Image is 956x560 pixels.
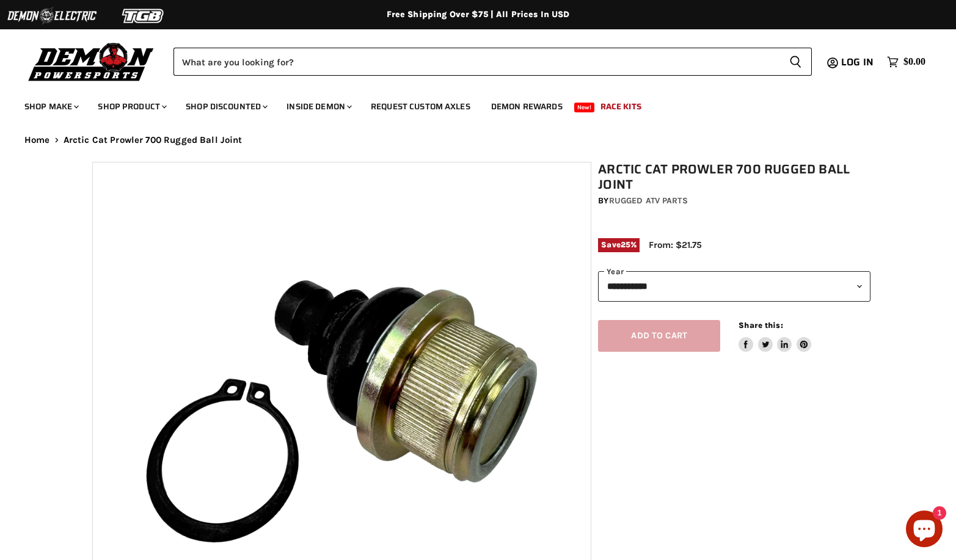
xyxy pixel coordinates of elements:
[24,135,50,145] a: Home
[739,320,811,352] aside: Share this:
[903,56,925,68] span: $0.00
[98,4,189,27] img: TGB Logo 2
[15,89,922,119] ul: Main menu
[902,511,946,550] inbox-online-store-chat: Shopify online store chat
[649,239,702,250] span: From: $21.75
[598,194,870,208] div: by
[841,54,874,70] span: Log in
[739,321,783,330] span: Share this:
[24,40,158,83] img: Demon Powersports
[598,162,870,192] h1: Arctic Cat Prowler 700 Rugged Ball Joint
[173,48,779,76] input: Search
[89,94,174,119] a: Shop Product
[621,240,630,249] span: 25
[6,4,98,27] img: Demon Electric Logo 2
[64,135,243,145] span: Arctic Cat Prowler 700 Rugged Ball Joint
[881,53,932,71] a: $0.00
[362,94,480,119] a: Request Custom Axles
[779,48,812,76] button: Search
[574,103,595,112] span: New!
[173,48,812,76] form: Product
[591,94,651,119] a: Race Kits
[277,94,359,119] a: Inside Demon
[482,94,572,119] a: Demon Rewards
[15,94,86,119] a: Shop Make
[177,94,275,119] a: Shop Discounted
[598,271,870,301] select: year
[598,238,640,252] span: Save %
[836,57,881,68] a: Log in
[609,195,688,206] a: Rugged ATV Parts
